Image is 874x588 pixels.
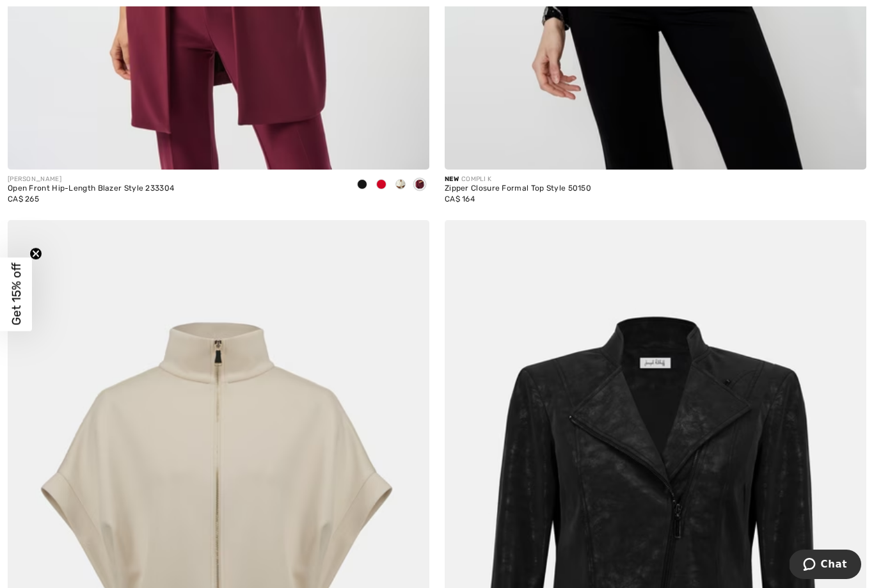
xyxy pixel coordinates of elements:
div: Lipstick Red 173 [372,175,391,196]
span: New [445,175,459,183]
iframe: Opens a widget where you can chat to one of our agents [790,550,861,582]
div: [PERSON_NAME] [8,175,174,184]
div: Zipper Closure Formal Top Style 50150 [445,184,591,193]
div: Merlot [410,175,429,196]
span: CA$ 164 [445,195,475,203]
div: Black [353,175,372,196]
span: CA$ 265 [8,195,39,203]
div: Winter White [391,175,410,196]
div: COMPLI K [445,175,591,184]
span: Get 15% off [9,263,24,326]
div: Open Front Hip-Length Blazer Style 233304 [8,184,174,193]
button: Close teaser [29,247,42,260]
